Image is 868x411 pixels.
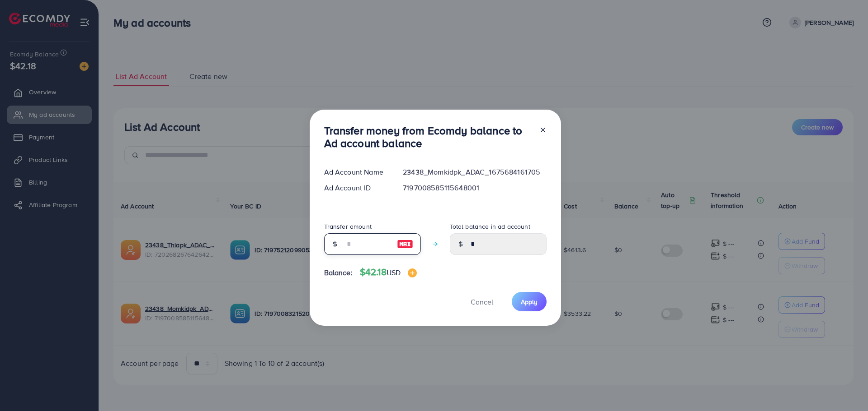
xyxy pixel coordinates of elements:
[317,167,396,177] div: Ad Account Name
[830,370,861,404] iframe: Chat
[521,297,538,306] span: Apply
[387,268,401,277] span: USD
[408,268,417,277] img: image
[512,292,547,311] button: Apply
[459,292,505,311] button: Cancel
[324,222,372,231] label: Transfer amount
[396,167,553,177] div: 23438_Momkidpk_ADAC_1675684161705
[324,268,353,278] span: Balance:
[450,222,530,231] label: Total balance in ad account
[397,239,413,249] img: image
[324,124,532,150] h3: Transfer money from Ecomdy balance to Ad account balance
[360,267,417,278] h4: $42.18
[396,183,553,193] div: 7197008585115648001
[471,297,493,307] span: Cancel
[317,183,396,193] div: Ad Account ID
